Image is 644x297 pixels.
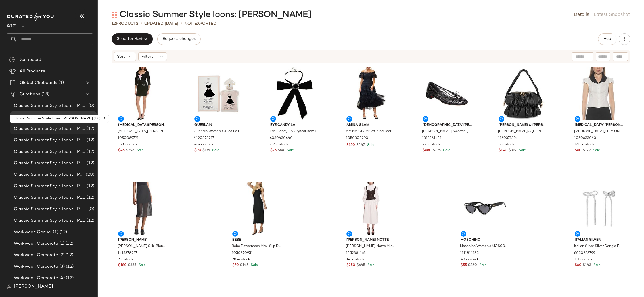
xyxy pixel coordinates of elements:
[14,275,65,281] span: Workwear: Corporate (4)
[499,123,547,128] span: [PERSON_NAME] & [PERSON_NAME]
[366,143,374,147] span: Sale
[232,238,281,243] span: Bebe
[346,123,395,128] span: AMINA GLAM
[422,136,442,141] span: 1313261441
[118,251,137,256] span: 1415378927
[574,244,623,249] span: Italian Silver Silver Dangle Earrings
[118,129,166,134] span: [MEDICAL_DATA][PERSON_NAME] Dianys Shift Dress
[517,148,526,152] span: Sale
[58,229,67,236] span: (12)
[144,21,178,27] p: updated [DATE]
[346,238,395,243] span: [PERSON_NAME] Notte
[346,263,355,268] span: $250
[118,148,125,153] span: $45
[228,182,286,235] img: 1050370951_RLLATH.jpg
[342,67,400,120] img: 1050304290_RLLATH.jpg
[14,160,85,167] span: Classic Summer Style Icons: [PERSON_NAME] (4)
[20,91,40,98] span: Curations
[346,251,366,256] span: 1452381163
[194,123,243,128] span: Guerlain
[112,9,311,21] div: Classic Summer Style Icons: [PERSON_NAME]
[65,275,74,281] span: (12)
[270,136,293,141] span: 6030430640
[114,67,172,120] img: 1050069791_RLLATH.jpg
[118,136,139,141] span: 1050069791
[14,229,58,236] span: Workwear: Casual (1)
[285,148,294,152] span: Sale
[7,20,16,30] span: Gilt
[85,171,94,178] span: (20)
[14,263,65,270] span: Workwear: Corporate (3)
[117,54,125,60] span: Sort
[20,68,45,75] span: All Products
[461,257,479,262] span: 48 in stock
[423,148,432,153] span: $680
[14,206,87,213] span: Classic Summer Style Icons: [PERSON_NAME] (1)
[112,22,116,26] span: 12
[14,217,85,224] span: Classic Summer Style Icons: [PERSON_NAME] Women (1)
[570,67,628,120] img: 1050633043_RLLATH.jpg
[9,57,15,63] img: svg%3e
[14,114,85,121] span: Classic Summer Style Icons: [PERSON_NAME]
[14,148,85,155] span: Classic Summer Style Icons: [PERSON_NAME] (3)
[346,257,364,262] span: 14 in stock
[442,148,450,152] span: Sale
[232,244,281,249] span: Bebe Powermesh Maxi Slip Dress
[461,263,467,268] span: $55
[574,129,623,134] span: [MEDICAL_DATA][PERSON_NAME] Top
[583,263,591,268] span: $143
[575,148,582,153] span: $60
[270,148,277,153] span: $26
[598,33,616,45] button: Hub
[575,257,593,262] span: 10 in stock
[57,80,64,86] span: (1)
[346,136,368,141] span: 1050304290
[157,33,200,45] button: Request changes
[418,67,476,120] img: 1313261441_RLLATH.jpg
[126,148,134,153] span: $295
[574,251,595,256] span: 6050253799
[592,263,601,267] span: Sale
[85,148,94,155] span: (12)
[184,21,216,27] p: Not Exported
[85,137,94,144] span: (12)
[456,182,514,235] img: 1111811185_RLLATH.jpg
[14,252,64,259] span: Workwear: Corporate (2)
[478,263,486,267] span: Sale
[494,67,552,120] img: 1160371324_RLLATH.jpg
[190,67,248,120] img: 4120878217_RLLATH.jpg
[342,182,400,235] img: 1452381163_RLLATH.jpg
[423,142,440,147] span: 22 in stock
[232,263,239,268] span: $70
[118,142,138,147] span: 153 in stock
[356,263,365,268] span: $645
[87,206,94,213] span: (0)
[202,148,210,153] span: $176
[114,182,172,235] img: 1415378927_RLLATH.jpg
[118,244,166,249] span: [PERSON_NAME] Silk-Blend Pencil Skirt
[498,129,547,134] span: [PERSON_NAME] & [PERSON_NAME] Leather Crossbody
[574,11,589,18] a: Details
[583,148,591,153] span: $179
[14,103,87,109] span: Classic Summer Style Icons: [PERSON_NAME] (1)
[592,148,600,152] span: Sale
[7,284,11,289] img: svg%3e
[509,148,516,153] span: $319
[85,126,94,132] span: (12)
[194,142,214,147] span: 457 in stock
[116,37,148,41] span: Send for Review
[14,283,53,290] span: [PERSON_NAME]
[211,148,219,152] span: Sale
[64,252,73,259] span: (12)
[135,148,144,152] span: Sale
[18,57,41,63] span: Dashboard
[85,114,94,121] span: (12)
[499,142,514,147] span: 5 in stock
[232,251,253,256] span: 1050370951
[14,183,85,190] span: Classic Summer Style Icons: [PERSON_NAME] (6)
[346,143,355,148] span: $150
[423,123,471,128] span: [DEMOGRAPHIC_DATA][PERSON_NAME]
[574,136,596,141] span: 1050633043
[240,263,248,268] span: $145
[575,123,624,128] span: [MEDICAL_DATA][PERSON_NAME]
